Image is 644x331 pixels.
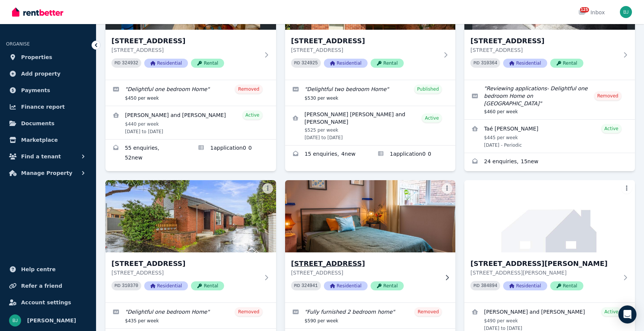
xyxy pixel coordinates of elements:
[111,46,259,54] p: [STREET_ADDRESS]
[370,146,455,164] a: Applications for 5/282 Langridge Street, Abbotsford
[21,135,58,144] span: Marketplace
[6,295,90,310] a: Account settings
[105,180,276,302] a: unit 2/1 Larnoo Avenue, Brunswick West[STREET_ADDRESS][STREET_ADDRESS]PID 310370ResidentialRental
[294,284,300,288] small: PID
[481,61,497,66] code: 310364
[291,36,439,46] h3: [STREET_ADDRESS]
[114,284,121,288] small: PID
[114,61,121,65] small: PID
[191,59,224,68] span: Rental
[21,265,56,274] span: Help centre
[464,80,635,119] a: Edit listing: Reviewing applications- Delightful one bedroom Home on Larnoo Ave
[281,178,459,254] img: 1/282 Langridge Street, Abbotsford
[105,180,276,252] img: unit 2/1 Larnoo Avenue, Brunswick West
[294,61,300,65] small: PID
[442,183,452,194] button: More options
[285,303,456,328] a: Edit listing: Fully furnished 2 bedroom home
[191,140,276,167] a: Applications for 4/282 Langridge Street, Abbotsford
[122,283,138,288] code: 310370
[9,314,21,326] img: Bom Jin
[324,59,368,68] span: Residential
[470,36,618,46] h3: [STREET_ADDRESS]
[291,46,439,54] p: [STREET_ADDRESS]
[470,46,618,54] p: [STREET_ADDRESS]
[503,281,547,290] span: Residential
[105,140,191,167] a: Enquiries for 4/282 Langridge Street, Abbotsford
[191,281,224,290] span: Rental
[464,180,635,252] img: 2/1 Fleming St, Brunswick West
[285,146,370,164] a: Enquiries for 5/282 Langridge Street, Abbotsford
[262,183,273,194] button: More options
[144,281,188,290] span: Residential
[470,258,618,269] h3: [STREET_ADDRESS][PERSON_NAME]
[6,99,90,114] a: Finance report
[144,59,188,68] span: Residential
[578,9,605,16] div: Inbox
[6,66,90,81] a: Add property
[21,69,61,78] span: Add property
[371,281,404,290] span: Rental
[473,61,479,65] small: PID
[21,119,55,128] span: Documents
[21,53,52,62] span: Properties
[473,284,479,288] small: PID
[481,283,497,288] code: 384894
[6,165,90,181] button: Manage Property
[105,80,276,106] a: Edit listing: Delightful one bedroom Home
[105,106,276,139] a: View details for LEWELYN BRADLEY TOLLETT and Merina Penanueva
[6,262,90,277] a: Help centre
[550,281,583,290] span: Rental
[21,152,61,161] span: Find a tenant
[285,180,456,302] a: 1/282 Langridge Street, Abbotsford[STREET_ADDRESS][STREET_ADDRESS]PID 324941ResidentialRental
[6,149,90,164] button: Find a tenant
[6,83,90,98] a: Payments
[21,298,71,307] span: Account settings
[371,59,404,68] span: Rental
[302,283,318,288] code: 324941
[291,269,439,276] p: [STREET_ADDRESS]
[291,258,439,269] h3: [STREET_ADDRESS]
[6,41,30,47] span: ORGANISE
[464,153,635,171] a: Enquiries for unit 5/1 Larnoo Avenue, Brunswick West
[105,303,276,328] a: Edit listing: Delightful one bedroom Home
[122,61,138,66] code: 324932
[21,169,72,178] span: Manage Property
[464,180,635,302] a: 2/1 Fleming St, Brunswick West[STREET_ADDRESS][PERSON_NAME][STREET_ADDRESS][PERSON_NAME]PID 38489...
[111,258,259,269] h3: [STREET_ADDRESS]
[621,183,632,194] button: More options
[324,281,368,290] span: Residential
[285,80,456,106] a: Edit listing: Delightful two bedroom Home
[21,281,62,290] span: Refer a friend
[620,6,632,18] img: Bom Jin
[618,305,636,323] div: Open Intercom Messenger
[580,7,589,12] span: 125
[302,61,318,66] code: 324925
[550,59,583,68] span: Rental
[21,86,50,95] span: Payments
[6,50,90,65] a: Properties
[285,106,456,145] a: View details for Leala Rose Carney-Chapus and Jack McGregor-Smith
[111,36,259,46] h3: [STREET_ADDRESS]
[464,120,635,153] a: View details for Taé Jean Julien
[470,269,618,276] p: [STREET_ADDRESS][PERSON_NAME]
[27,316,76,325] span: [PERSON_NAME]
[111,269,259,276] p: [STREET_ADDRESS]
[503,59,547,68] span: Residential
[21,102,65,111] span: Finance report
[6,132,90,147] a: Marketplace
[6,278,90,293] a: Refer a friend
[6,116,90,131] a: Documents
[12,6,63,18] img: RentBetter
